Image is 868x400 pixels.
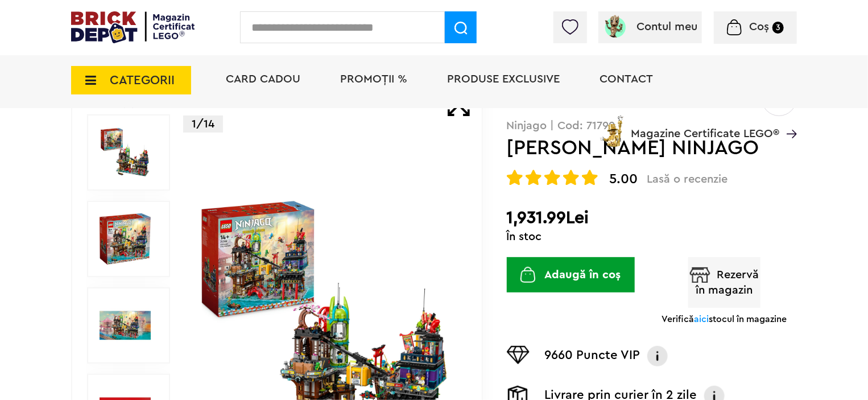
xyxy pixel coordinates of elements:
span: aici [694,315,709,324]
span: CATEGORII [110,74,175,86]
div: În stoc [507,231,797,242]
span: Coș [749,21,769,32]
p: 9660 Puncte VIP [545,346,640,366]
span: Contul meu [637,21,698,32]
img: Pietele Orasului NINJAGO LEGO 71799 [100,300,151,351]
a: Contul meu [603,21,698,32]
img: Pietele Orasului NINJAGO [100,213,151,265]
img: Puncte VIP [507,346,530,364]
button: Adaugă în coș [507,257,635,292]
a: Magazine Certificate LEGO® [779,113,797,125]
a: Contact [600,73,653,85]
span: 5.00 [610,172,638,186]
h2: 1,931.99Lei [507,208,797,228]
a: Card Cadou [226,73,300,85]
span: Magazine Certificate LEGO® [631,113,779,139]
img: Evaluare cu stele [544,170,560,185]
a: PROMOȚII % [340,73,407,85]
p: Verifică stocul în magazine [662,314,787,325]
img: Evaluare cu stele [507,170,523,185]
img: Pietele Orasului NINJAGO [100,127,151,178]
h1: [PERSON_NAME] NINJAGO [507,138,760,158]
img: Info VIP [646,346,669,366]
span: Lasă o recenzie [647,172,728,186]
small: 3 [772,22,784,34]
img: Evaluare cu stele [582,170,598,185]
img: Evaluare cu stele [563,170,579,185]
button: Rezervă în magazin [688,257,761,308]
a: Produse exclusive [447,73,560,85]
img: Evaluare cu stele [526,170,542,185]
